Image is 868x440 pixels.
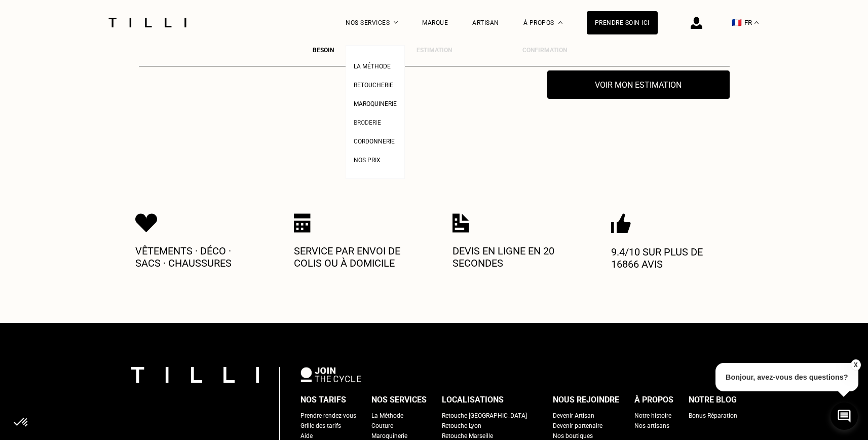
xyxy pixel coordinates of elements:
[354,154,381,164] a: Nos prix
[494,47,595,54] div: Confirmation
[294,213,311,233] img: Icon
[300,421,341,431] a: Grille des tarifs
[354,116,381,127] a: Broderie
[105,18,190,27] img: Logo du service de couturière Tilli
[611,213,631,234] img: Icon
[553,411,594,421] a: Devenir Artisan
[634,421,669,431] a: Nos artisans
[354,79,393,89] a: Retoucherie
[850,359,860,371] button: X
[371,392,427,408] div: Nos services
[452,245,574,269] p: Devis en ligne en 20 secondes
[689,392,737,408] div: Notre blog
[452,213,469,233] img: Icon
[371,411,403,421] a: La Méthode
[354,100,397,107] span: Maroquinerie
[354,97,397,108] a: Maroquinerie
[394,21,398,24] img: Menu déroulant
[587,11,658,34] a: Prendre soin ici
[715,363,858,391] p: Bonjour, avez-vous des questions?
[354,63,391,70] span: La Méthode
[442,392,504,408] div: Localisations
[547,70,730,99] button: Voir mon estimation
[371,421,393,431] a: Couture
[558,21,562,24] img: Menu déroulant à propos
[472,19,499,26] a: Artisan
[553,392,619,408] div: Nous rejoindre
[634,392,673,408] div: À propos
[553,421,602,431] a: Devenir partenaire
[131,367,259,383] img: logo Tilli
[354,82,393,89] span: Retoucherie
[754,21,759,24] img: menu déroulant
[273,47,374,54] div: Besoin
[691,17,702,29] img: icône connexion
[422,19,448,26] a: Marque
[354,157,381,164] span: Nos prix
[689,411,737,421] a: Bonus Réparation
[294,245,416,269] p: Service par envoi de colis ou à domicile
[300,367,361,382] img: logo Join The Cycle
[732,18,742,27] span: 🇫🇷
[442,421,481,431] a: Retouche Lyon
[384,47,485,54] div: Estimation
[354,60,391,70] a: La Méthode
[354,119,381,126] span: Broderie
[300,411,356,421] a: Prendre rendez-vous
[135,245,257,269] p: Vêtements · Déco · Sacs · Chaussures
[354,135,395,145] a: Cordonnerie
[135,213,158,233] img: Icon
[611,246,733,270] p: 9.4/10 sur plus de 16866 avis
[442,411,527,421] a: Retouche [GEOGRAPHIC_DATA]
[354,138,395,145] span: Cordonnerie
[300,392,346,408] div: Nos tarifs
[634,411,671,421] a: Notre histoire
